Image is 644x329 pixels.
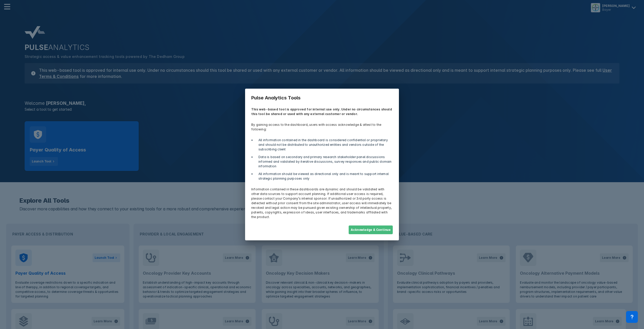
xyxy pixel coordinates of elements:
p: This web-based tool is approved for internal use only. Under no circumstances should this tool be... [248,104,396,119]
li: All information should be viewed as directional only and is meant to support internal strategic p... [255,172,393,181]
p: Information contained in these dashboards are dynamic and should be validated with other data sou... [248,184,396,222]
div: Contact Support [626,311,638,323]
h3: Pulse Analytics Tools [248,92,396,104]
p: By gaining access to the dashboard, users with access acknowledge & attest to the following: [248,119,396,135]
li: All information contained in the dashboard is considered confidential or proprietary and should n... [255,138,393,152]
li: Data is based on secondary and primary research stakeholder panel discussions informed and valida... [255,155,393,169]
button: Acknowledge & Continue [349,225,393,234]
